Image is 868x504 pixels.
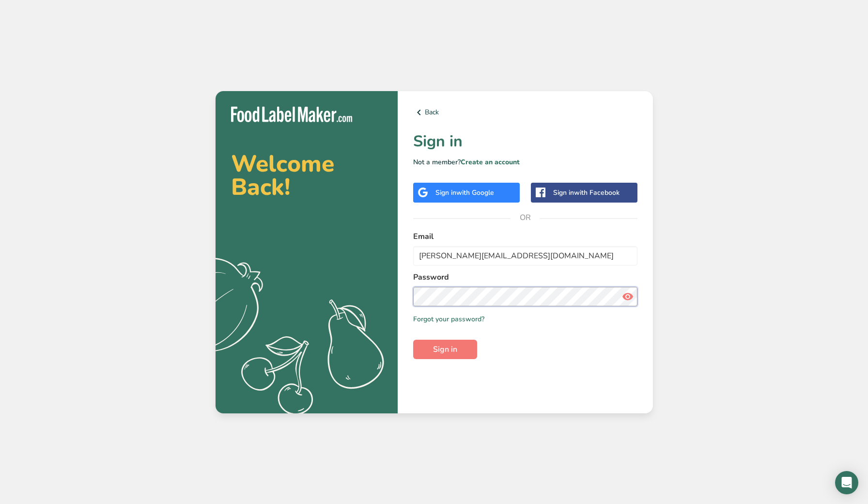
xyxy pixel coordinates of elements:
a: Forgot your password? [413,314,484,324]
div: Sign in [435,188,494,198]
span: OR [511,203,540,232]
div: Open Intercom Messenger [835,471,858,494]
h2: Welcome Back! [231,152,382,199]
label: Email [413,231,637,242]
label: Password [413,271,637,283]
span: with Facebook [574,188,620,197]
input: Enter Your Email [413,246,637,266]
button: Sign in [413,340,477,359]
span: with Google [456,188,494,197]
a: Back [413,107,637,118]
p: Not a member? [413,157,637,167]
h1: Sign in [413,130,637,153]
span: Sign in [433,344,457,355]
img: Food Label Maker [231,107,352,123]
div: Sign in [553,188,620,198]
a: Create an account [461,157,520,167]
